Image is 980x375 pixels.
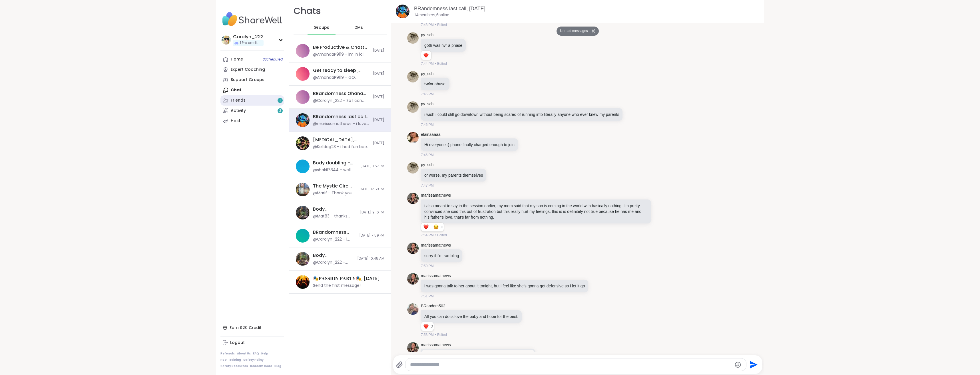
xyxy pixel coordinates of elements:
[424,203,648,220] p: i also meant to say in the session earlier, my mom said that my son is coming in the world with b...
[357,256,384,261] span: [DATE] 10:45 AM
[313,183,355,189] div: The Mystic Circle of Sensing,Sound,Readings, [DATE]
[231,108,246,114] div: Activity
[220,95,284,106] a: Friends1
[296,160,310,173] img: Body doubling - planning , Oct 09
[424,112,619,117] p: i wish i could still go downtown without being scared of running into literally anyone who ever k...
[433,225,439,229] button: Reactions: sad
[274,364,281,368] a: Blog
[231,77,264,83] div: Support Groups
[407,243,419,254] img: https://sharewell-space-live.sfo3.digitaloceanspaces.com/user-generated/c117ea08-216e-4b1a-83e6-d...
[296,113,310,127] img: BRandomness last call, Oct 10
[296,183,310,196] img: The Mystic Circle of Sensing,Sound,Readings, Oct 09
[437,233,447,238] span: Edited
[313,121,369,127] div: @marissamathews - i love my mom to death but she is a very straight forward person and sometimes ...
[313,67,369,74] div: Get ready to sleep!, [DATE]
[237,352,251,356] a: About Us
[407,303,419,315] img: https://sharewell-space-live.sfo3.digitaloceanspaces.com/user-generated/127af2b2-1259-4cf0-9fd7-7...
[231,67,265,72] div: Expert Coaching
[421,233,434,238] span: 7:54 PM
[313,237,356,242] div: @Carolyn_222 - i could put on my threes company [PERSON_NAME] costume to scare them all away
[734,361,741,368] button: Emoji picker
[431,324,434,329] span: 2
[424,81,446,87] p: for abuse
[313,52,364,57] div: @AmandaP9119 - im in lol
[313,213,357,219] div: @Mat83 - thanks again for posting the megapod video [PERSON_NAME]! The natural world is amazing. ...
[424,314,518,319] p: All you can do is love the baby and hope for the best.
[231,57,243,62] div: Home
[437,332,447,337] span: Edited
[313,144,369,150] div: @Kelldog23 - i had fun been nicde outside to do it but kids the nabiours were outsude
[421,71,433,77] a: py_sch
[423,324,429,329] button: Reactions: love
[230,340,245,346] div: Logout
[296,136,310,150] img: Art Therapy, Oct 10
[410,362,732,368] textarea: Type your message
[280,98,281,103] span: 1
[373,48,384,53] span: [DATE]
[261,352,268,356] a: Help
[373,118,384,122] span: [DATE]
[279,108,281,113] span: 3
[360,164,384,169] span: [DATE] 1:57 PM
[421,162,433,168] a: py_sch
[313,75,369,80] div: @AmandaP9119 - GO [PERSON_NAME]!!!!
[424,43,462,48] p: goth was nvr a phase
[296,229,310,243] img: BRandomness last call, Oct 07
[240,41,258,45] span: 1 Pro credit
[435,61,436,66] span: •
[396,5,409,18] img: BRandomness last call, Oct 10
[421,61,434,66] span: 7:44 PM
[421,223,441,232] div: Reaction list
[421,51,431,60] div: Reaction list
[435,22,436,27] span: •
[231,98,246,103] div: Friends
[313,283,361,289] div: Send the first message!
[313,90,369,97] div: BRandomness Ohana Open Forum, [DATE]
[220,54,284,64] a: Home3Scheduled
[296,206,310,219] img: Body Double/Conversations/Chill, Oct 07
[231,118,240,124] div: Host
[253,352,259,356] a: FAQ
[424,142,515,148] p: Hi everyone :) phone finally charged enough to join
[421,152,434,158] span: 7:46 PM
[373,94,384,99] span: [DATE]
[424,283,585,289] p: i was gonna talk to her about it tonight, but i feel like she’s gonna get defensive so i let it go
[407,101,419,113] img: https://sharewell-space-live.sfo3.digitaloceanspaces.com/user-generated/2a2eaa96-ed49-43f6-b81c-c...
[296,90,310,104] img: BRandomness Ohana Open Forum, Oct 09
[423,225,429,229] button: Reactions: love
[437,61,447,66] span: Edited
[313,206,357,212] div: Body Double/Conversations/Chill, [DATE]
[421,273,451,279] a: marissamathews
[424,172,483,178] p: or worse, my parents themselves
[746,358,759,371] button: Send
[435,233,436,238] span: •
[421,183,434,188] span: 7:47 PM
[220,75,284,85] a: Support Groups
[354,25,363,31] span: DMs
[294,5,321,17] h1: Chats
[421,92,434,97] span: 7:45 PM
[313,252,354,259] div: Body Double/Conversation/Chill, [DATE]
[314,25,329,31] span: Groups
[437,22,447,27] span: Edited
[220,364,248,368] a: Safety Resources
[373,71,384,76] span: [DATE]
[424,253,459,259] p: sorry if i’m rambling
[222,35,231,45] img: Carolyn_222
[407,193,419,204] img: https://sharewell-space-live.sfo3.digitaloceanspaces.com/user-generated/c117ea08-216e-4b1a-83e6-d...
[220,64,284,75] a: Expert Coaching
[296,44,310,58] img: Be Productive & Chatty - Body Doubling, Oct 10
[421,342,451,348] a: marissamathews
[313,160,357,166] div: Body doubling - planning , [DATE]
[358,187,384,192] span: [DATE] 12:53 PM
[407,162,419,174] img: https://sharewell-space-live.sfo3.digitaloceanspaces.com/user-generated/2a2eaa96-ed49-43f6-b81c-c...
[220,322,284,333] div: Earn $20 Credit
[313,260,354,265] div: @Carolyn_222 - [URL][DOMAIN_NAME]
[313,229,356,235] div: BRandomness last call, [DATE]
[557,27,589,36] button: Unread messages
[421,132,441,138] a: elainaaaaa
[313,137,369,143] div: [MEDICAL_DATA], [DATE]
[414,6,485,11] a: BRandomness last call, [DATE]
[421,22,434,27] span: 7:43 PM
[313,275,380,282] div: 🎭𝐏𝐀𝐒𝐒𝐈𝐎𝐍 𝐏𝐀𝐑𝐓𝐘🎭, [DATE]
